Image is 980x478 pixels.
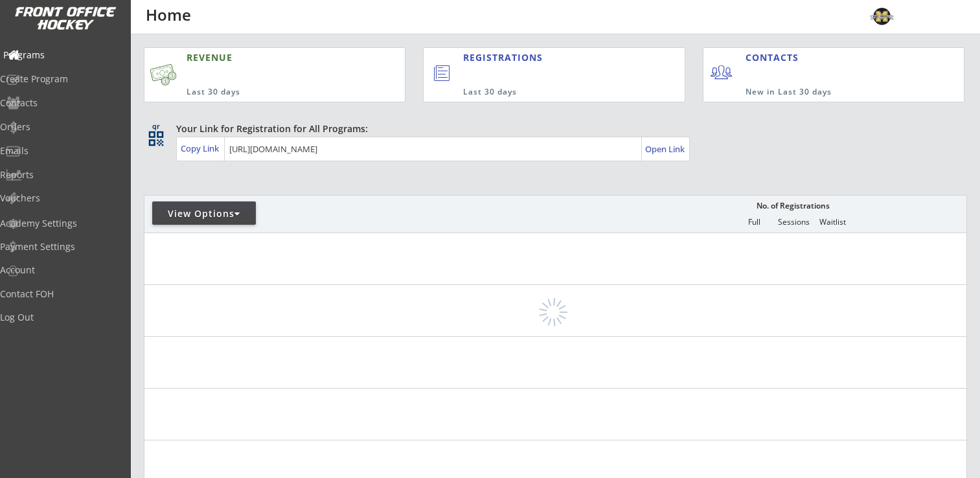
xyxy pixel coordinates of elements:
[176,122,927,135] div: Your Link for Registration for All Programs:
[813,218,852,227] div: Waitlist
[463,87,632,98] div: Last 30 days
[148,122,163,131] div: qr
[746,87,904,98] div: New in Last 30 days
[181,142,222,154] div: Copy Link
[146,129,166,148] button: qr_code
[187,87,343,98] div: Last 30 days
[753,201,833,211] div: No. of Registrations
[774,218,813,227] div: Sessions
[152,207,256,220] div: View Options
[645,144,686,155] div: Open Link
[746,51,804,64] div: CONTACTS
[645,140,686,158] a: Open Link
[463,51,625,64] div: REGISTRATIONS
[735,218,773,227] div: Full
[187,51,343,64] div: REVENUE
[3,51,120,60] div: Programs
